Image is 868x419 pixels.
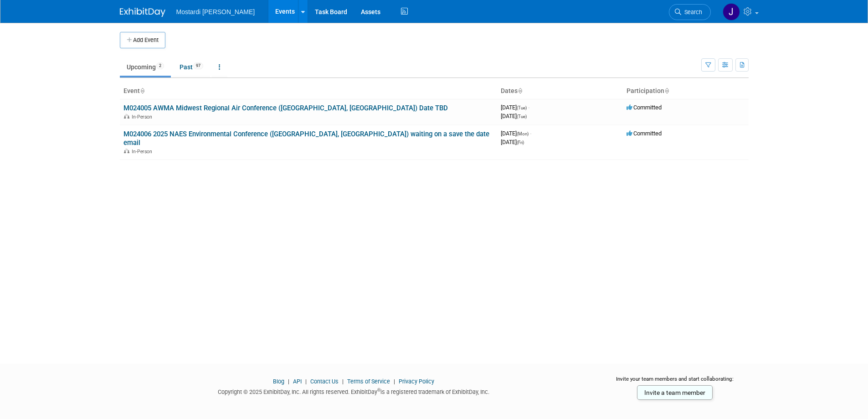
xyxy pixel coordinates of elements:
a: Upcoming2 [120,58,171,76]
span: | [303,378,309,385]
span: - [528,104,529,111]
th: Participation [623,83,749,99]
sup: ® [377,388,380,393]
span: [DATE] [501,104,529,111]
a: Sort by Start Date [518,87,522,94]
img: ExhibitDay [120,8,165,17]
img: Jena DiFiore [723,3,740,21]
th: Dates [497,83,623,99]
span: (Tue) [517,114,527,119]
span: In-Person [132,149,155,155]
span: [DATE] [501,139,524,145]
span: 97 [193,62,203,69]
th: Event [120,83,497,99]
div: Copyright © 2025 ExhibitDay, Inc. All rights reserved. ExhibitDay is a registered trademark of Ex... [120,386,588,396]
a: Blog [273,378,284,385]
a: M024005 AWMA Midwest Regional Air Conference ([GEOGRAPHIC_DATA], [GEOGRAPHIC_DATA]) Date TBD [123,104,448,112]
span: | [391,378,397,385]
span: (Fri) [517,140,524,145]
span: Committed [627,104,662,111]
span: Committed [627,130,662,137]
span: (Mon) [517,131,529,136]
div: Invite your team members and start collaborating: [601,375,749,389]
a: Contact Us [310,378,339,385]
a: API [293,378,302,385]
span: | [340,378,346,385]
span: | [286,378,292,385]
img: In-Person Event [124,149,129,153]
span: In-Person [132,114,155,120]
img: In-Person Event [124,114,129,119]
a: Privacy Policy [399,378,434,385]
span: 2 [156,62,164,69]
span: Mostardi [PERSON_NAME] [176,8,255,16]
a: Search [669,4,711,20]
span: (Tue) [517,105,527,110]
a: Past97 [173,58,210,76]
a: Sort by Participation Type [664,87,669,94]
a: M024006 2025 NAES Environmental Conference ([GEOGRAPHIC_DATA], [GEOGRAPHIC_DATA]) waiting on a sa... [123,130,489,147]
span: - [530,130,531,137]
a: Invite a team member [637,385,713,400]
span: [DATE] [501,113,527,119]
a: Sort by Event Name [140,87,144,94]
button: Add Event [120,32,165,48]
span: [DATE] [501,130,531,137]
a: Terms of Service [347,378,390,385]
span: Search [681,9,702,16]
